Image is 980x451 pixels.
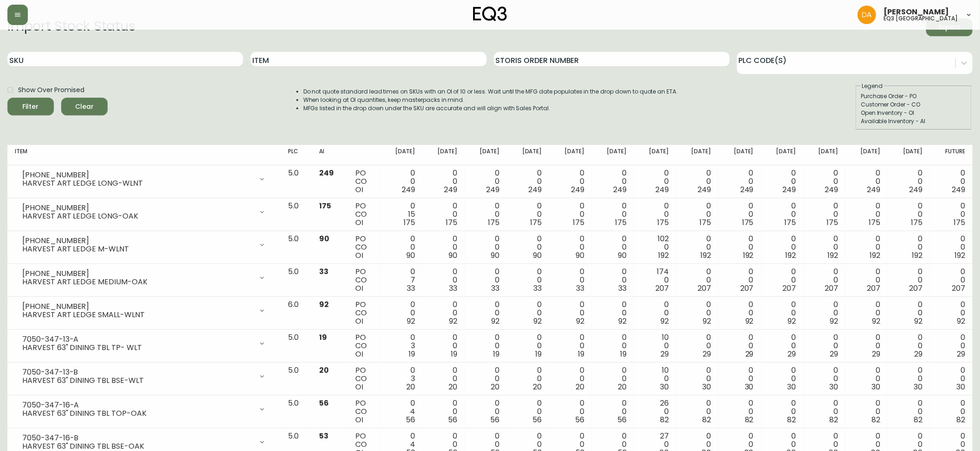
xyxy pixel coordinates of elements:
[319,299,329,310] span: 92
[493,349,500,359] span: 19
[430,399,457,424] div: 0 0
[23,101,39,113] div: Filter
[576,316,584,326] span: 92
[954,250,965,261] span: 192
[870,250,881,261] span: 192
[355,184,363,195] span: OI
[718,145,761,165] th: [DATE]
[826,217,838,228] span: 175
[788,316,796,326] span: 92
[726,333,753,358] div: 0 0
[449,316,457,326] span: 92
[531,217,542,228] span: 175
[281,231,312,264] td: 5.0
[599,202,627,227] div: 0 0
[660,349,669,359] span: 29
[618,250,627,261] span: 90
[303,96,678,104] li: When looking at OI quantities, keep masterpacks in mind.
[15,202,273,222] div: [PHONE_NUMBER]HARVEST ART LEDGE LONG-OAK
[319,398,329,408] span: 56
[319,332,327,343] span: 19
[281,264,312,297] td: 5.0
[514,399,542,424] div: 0 0
[853,235,880,260] div: 0 0
[701,250,711,261] span: 192
[782,184,796,195] span: 249
[745,316,754,326] span: 92
[676,145,718,165] th: [DATE]
[938,235,965,260] div: 0 0
[472,268,500,293] div: 0 0
[769,235,796,260] div: 0 0
[388,169,415,194] div: 0 0
[861,82,884,90] legend: Legend
[406,250,415,261] span: 90
[895,333,922,358] div: 0 0
[769,268,796,293] div: 0 0
[22,409,253,418] div: HARVEST 63" DINING TBL TOP-OAK
[861,109,967,117] div: Open Inventory - OI
[18,85,84,95] span: Show Over Promised
[451,349,457,359] span: 19
[599,366,627,391] div: 0 0
[15,169,273,189] div: [PHONE_NUMBER]HARVEST ART LEDGE LONG-WLNT
[15,333,273,354] div: 7050-347-13-AHARVEST 63" DINING TBL TP- WLT
[22,335,253,344] div: 7050-347-13-A
[869,217,881,228] span: 175
[472,399,500,424] div: 0 0
[578,349,584,359] span: 19
[557,202,584,227] div: 0 0
[726,399,753,424] div: 0 0
[703,382,711,392] span: 30
[745,382,754,392] span: 30
[684,333,711,358] div: 0 0
[22,401,253,409] div: 7050-347-16-A
[533,382,542,392] span: 20
[867,283,881,294] span: 207
[281,330,312,363] td: 5.0
[355,250,363,261] span: OI
[871,382,880,392] span: 30
[355,202,372,227] div: PO CO
[861,92,967,100] div: Purchase Order - PO
[895,366,922,391] div: 0 0
[811,399,838,424] div: 0 0
[22,442,253,451] div: HARVEST 63" DINING TBL BSE-OAK
[355,169,372,194] div: PO CO
[700,217,711,228] span: 175
[811,202,838,227] div: 0 0
[550,145,592,165] th: [DATE]
[449,283,457,294] span: 33
[861,100,967,109] div: Customer Order - CO
[618,316,627,326] span: 92
[514,268,542,293] div: 0 0
[406,382,415,392] span: 20
[15,399,273,420] div: 7050-347-16-AHARVEST 63" DINING TBL TOP-OAK
[281,297,312,330] td: 6.0
[660,316,669,326] span: 92
[448,250,457,261] span: 90
[472,169,500,194] div: 0 0
[430,333,457,358] div: 0 0
[769,301,796,326] div: 0 0
[571,184,584,195] span: 249
[827,250,838,261] span: 192
[954,217,965,228] span: 175
[534,283,542,294] span: 33
[514,202,542,227] div: 0 0
[641,399,669,424] div: 26 0
[281,198,312,231] td: 5.0
[726,301,753,326] div: 0 0
[388,333,415,358] div: 0 3
[514,301,542,326] div: 0 0
[658,250,669,261] span: 192
[388,399,415,424] div: 0 4
[657,217,669,228] span: 175
[641,169,669,194] div: 0 0
[938,366,965,391] div: 0 0
[536,349,542,359] span: 19
[641,301,669,326] div: 0 0
[895,235,922,260] div: 0 0
[7,145,281,165] th: Item
[355,316,363,326] span: OI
